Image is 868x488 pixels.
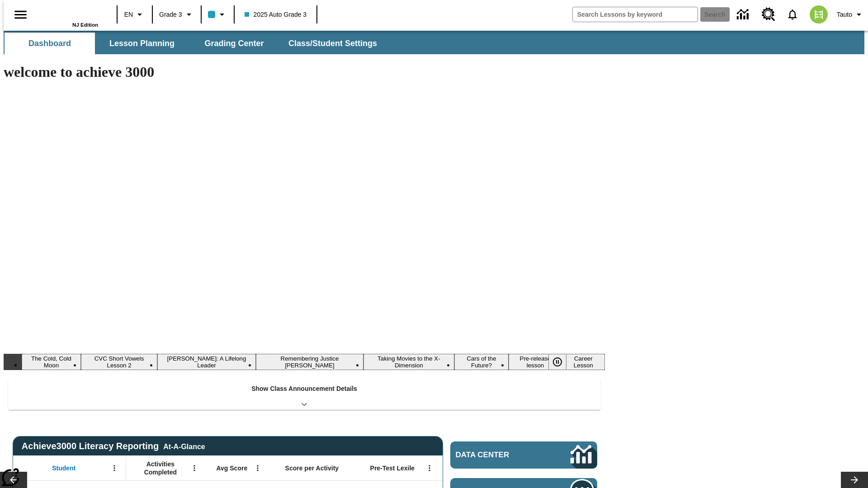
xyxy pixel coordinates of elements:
h1: welcome to achieve 3000 [4,64,605,80]
span: Grade 3 [159,10,182,19]
button: Slide 6 Cars of the Future? [454,354,509,370]
button: Pause [548,354,566,370]
button: Lesson Planning [97,33,187,54]
button: Open side menu [7,1,34,28]
a: Resource Center, Will open in new tab [756,2,781,27]
button: Profile/Settings [833,6,868,23]
div: Pause [548,354,576,370]
div: Show Class Announcement Details [8,379,600,410]
span: 2025 Auto Grade 3 [245,10,307,19]
button: Class/Student Settings [281,33,384,54]
a: Home [39,4,98,22]
button: Slide 2 CVC Short Vowels Lesson 2 [81,354,157,370]
div: SubNavbar [4,33,385,54]
button: Open Menu [423,461,436,475]
span: Avg Score [216,464,247,472]
button: Slide 3 Dianne Feinstein: A Lifelong Leader [157,354,256,370]
span: Student [52,464,75,472]
div: Home [39,3,98,28]
a: Data Center [450,441,597,469]
p: Show Class Announcement Details [251,384,357,394]
button: Open Menu [188,461,201,475]
span: NJ Edition [72,22,98,28]
span: EN [124,10,133,19]
span: Achieve3000 Literacy Reporting [22,441,205,451]
button: Open Menu [108,461,121,475]
span: Data Center [456,450,540,460]
span: Activities Completed [131,460,190,476]
button: Grading Center [189,33,279,54]
div: At-A-Glance [163,441,205,451]
button: Slide 5 Taking Movies to the X-Dimension [363,354,454,370]
button: Slide 1 The Cold, Cold Moon [22,354,81,370]
input: search field [573,7,698,22]
button: Language: EN, Select a language [120,6,149,23]
img: avatar image [810,5,828,23]
button: Lesson carousel, Next [841,472,868,488]
span: Score per Activity [285,464,339,472]
button: Class color is light blue. Change class color [204,6,231,23]
button: Select a new avatar [804,3,833,26]
span: Tauto [837,10,852,19]
button: Slide 8 Career Lesson [562,354,605,370]
a: Notifications [781,3,804,26]
button: Slide 7 Pre-release lesson [509,354,561,370]
button: Dashboard [5,33,95,54]
div: SubNavbar [4,31,864,54]
button: Slide 4 Remembering Justice O'Connor [256,354,363,370]
span: Pre-Test Lexile [370,464,415,472]
a: Data Center [731,2,756,27]
button: Grade: Grade 3, Select a grade [156,6,198,23]
button: Open Menu [251,461,264,475]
